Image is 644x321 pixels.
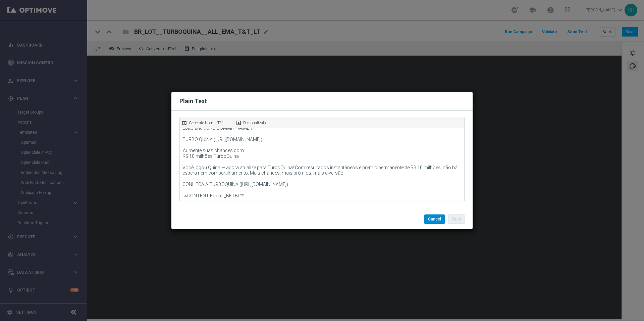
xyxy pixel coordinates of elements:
button: Save [448,214,465,224]
i: open_in_browser [181,120,187,126]
p: Generate from HTML [189,120,225,126]
i: portrait [236,120,241,126]
h2: Plain Text [179,97,207,105]
button: Cancel [424,214,445,224]
p: Personalization [243,120,270,126]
